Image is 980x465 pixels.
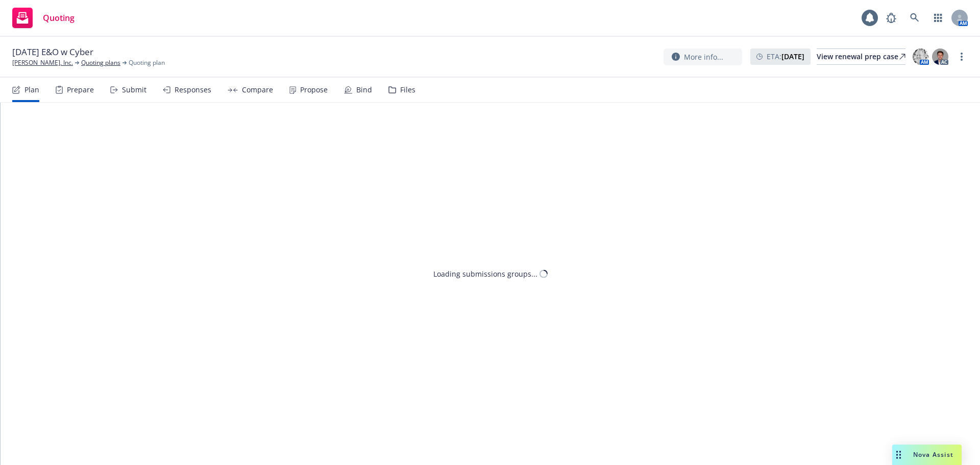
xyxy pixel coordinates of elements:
span: Quoting [43,14,75,22]
img: photo [932,48,948,65]
div: Submit [122,86,146,94]
a: Quoting plans [81,58,120,67]
a: more [955,51,968,63]
div: Bind [356,86,372,94]
button: More info... [664,48,742,65]
a: Search [904,8,925,28]
div: Responses [175,86,211,94]
strong: [DATE] [781,52,804,61]
div: Propose [300,86,328,94]
a: Quoting [8,4,79,32]
span: More info... [684,52,723,62]
a: [PERSON_NAME], Inc. [12,58,73,67]
div: Drag to move [892,445,905,465]
button: Nova Assist [892,445,962,465]
div: View renewal prep case [817,49,905,64]
div: Files [400,86,415,94]
span: ETA : [767,51,804,62]
span: [DATE] E&O w Cyber [12,46,93,58]
div: Loading submissions groups... [433,268,537,279]
div: Compare [242,86,273,94]
div: Prepare [67,86,94,94]
span: Quoting plan [129,58,165,67]
div: Plan [24,86,39,94]
a: Switch app [928,8,948,28]
a: Report a Bug [881,8,901,28]
span: Nova Assist [913,450,953,459]
a: View renewal prep case [817,48,905,65]
img: photo [913,48,929,65]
